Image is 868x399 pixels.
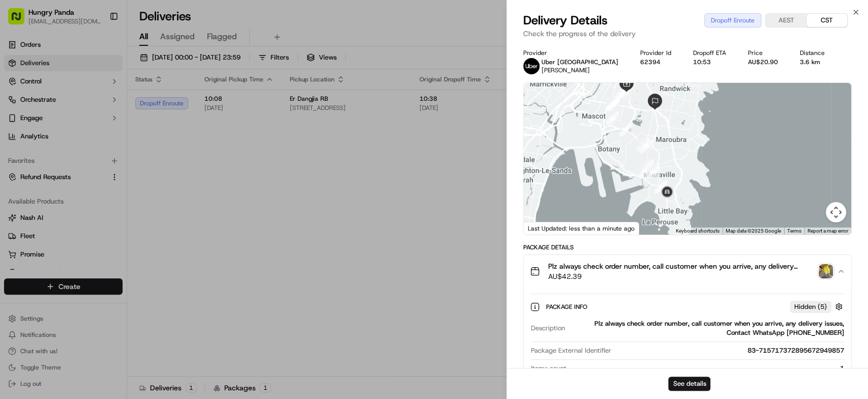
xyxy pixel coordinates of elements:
span: Map data ©2025 Google [726,228,781,234]
span: API Documentation [96,227,163,238]
div: 📗 [10,229,18,237]
span: 9月17日 [39,158,63,166]
img: Nash [10,10,31,31]
button: AEST [766,14,806,27]
button: Keyboard shortcuts [676,227,720,235]
a: 📗Knowledge Base [6,223,82,242]
div: Price [747,49,783,57]
p: Check the progress of the delivery [523,28,852,39]
div: 3.6 km [799,58,830,66]
a: Open this area in Google Maps (opens a new window) [526,221,560,235]
div: 19 [639,140,652,153]
button: Plz always check order number, call customer when you arrive, any delivery issues, Contact WhatsA... [524,255,851,288]
div: 16 [606,111,619,125]
button: Start new chat [173,100,185,112]
span: AU$42.39 [548,271,815,281]
div: 22 [647,165,660,179]
button: See details [668,377,710,391]
span: Pylon [101,252,123,260]
div: 83-715717372895672949857 [615,346,844,355]
div: 17 [619,123,633,136]
div: 23 [654,180,668,193]
div: 💻 [86,229,94,237]
div: Package Details [523,243,852,251]
img: Google [526,221,560,235]
span: Hidden ( 5 ) [794,302,827,311]
div: Dropoff ETA [693,49,732,57]
img: 1727276513143-84d647e1-66c0-4f92-a045-3c9f9f5dfd92 [21,97,40,116]
button: Map camera controls [826,202,846,222]
a: Report a map error [807,228,848,234]
span: • [34,158,37,166]
span: Plz always check order number, call customer when you arrive, any delivery issues, Contact WhatsA... [548,261,815,271]
div: 12 [613,89,626,102]
p: Uber [GEOGRAPHIC_DATA] [542,58,618,66]
p: Welcome 👋 [10,41,185,57]
a: Powered byPylon [72,252,123,260]
div: 20 [641,159,654,173]
img: uber-new-logo.jpeg [523,58,540,74]
span: Package Info [546,303,589,311]
span: Knowledge Base [20,227,78,238]
div: 15 [607,98,620,111]
span: • [84,185,88,193]
div: 4 [624,78,637,92]
span: 8月27日 [90,185,114,193]
button: CST [806,14,847,27]
img: 1736555255976-a54dd68f-1ca7-489b-9aae-adbdc363a1c4 [20,186,28,194]
input: Got a question? Start typing here... [26,66,183,76]
div: Plz always check order number, call customer when you arrive, any delivery issues, Contact WhatsA... [569,319,844,337]
div: We're available if you need us! [46,107,140,116]
div: Last Updated: less than a minute ago [524,222,639,235]
div: 10:53 [693,58,732,66]
span: Package External Identifier [531,346,611,355]
div: AU$20.90 [747,58,783,66]
img: photo_proof_of_pickup image [819,264,833,278]
div: Provider [523,49,624,57]
span: Description [531,324,565,333]
div: 21 [639,164,652,178]
a: Terms (opens in new tab) [787,228,801,234]
div: Past conversations [10,132,68,140]
img: Asif Zaman Khan [10,176,26,192]
button: Hidden (5) [790,300,845,313]
button: See all [158,130,185,142]
div: 13 [607,97,620,110]
span: [PERSON_NAME] [542,66,590,74]
div: Distance [799,49,830,57]
div: Start new chat [46,97,167,107]
span: Items count [531,364,566,373]
div: 1 [571,364,844,373]
button: 62394 [640,58,661,66]
span: [PERSON_NAME] [32,185,82,193]
div: 18 [637,138,650,151]
img: 1736555255976-a54dd68f-1ca7-489b-9aae-adbdc363a1c4 [10,97,28,116]
div: Provider Id [640,49,677,57]
a: 💻API Documentation [82,223,167,242]
span: Delivery Details [523,12,608,28]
